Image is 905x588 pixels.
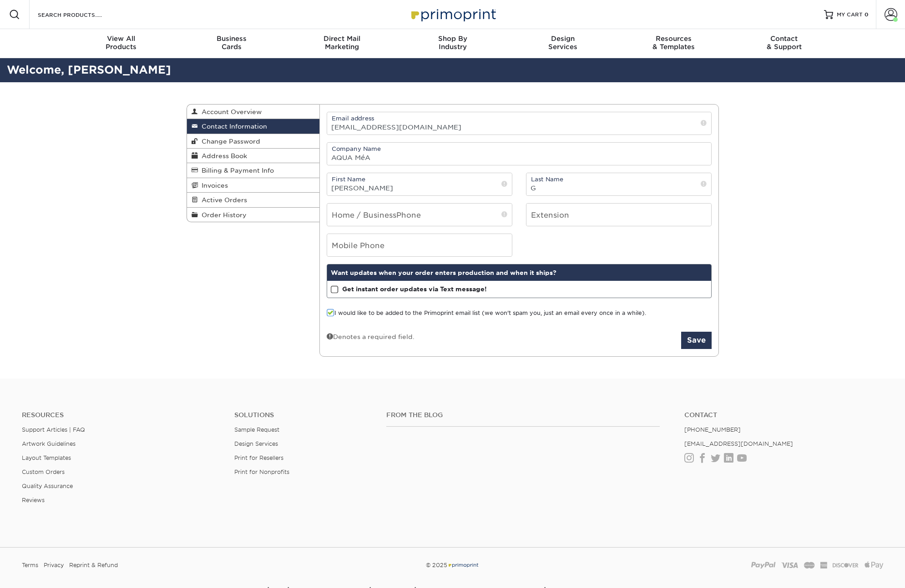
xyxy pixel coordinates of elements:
span: Direct Mail [287,35,397,43]
a: Invoices [187,178,320,193]
div: & Templates [618,35,729,51]
span: 0 [865,11,869,18]
a: Contact& Support [729,29,839,58]
span: Account Overview [198,108,262,115]
span: Address Book [198,152,247,159]
a: Reprint & Refund [69,558,118,572]
span: Billing & Payment Info [198,167,274,174]
a: Account Overview [187,105,320,119]
strong: Get instant order updates via Text message! [342,285,487,293]
div: Marketing [287,35,397,51]
a: Shop ByIndustry [397,29,508,58]
a: [PHONE_NUMBER] [684,426,741,433]
a: Terms [22,558,38,572]
div: Denotes a required field. [327,332,415,341]
a: Sample Request [234,426,279,433]
span: Contact [729,35,839,43]
button: Save [681,332,712,349]
a: [EMAIL_ADDRESS][DOMAIN_NAME] [684,440,793,447]
img: Primoprint [447,562,479,568]
img: Primoprint [407,5,498,24]
div: Products [66,35,177,51]
a: Resources& Templates [618,29,729,58]
a: Active Orders [187,193,320,207]
a: Support Articles | FAQ [22,426,85,433]
span: Contact Information [198,123,267,130]
a: Layout Templates [22,454,71,461]
input: SEARCH PRODUCTS..... [37,9,126,20]
a: Design Services [234,440,278,447]
a: Order History [187,208,320,222]
a: Address Book [187,149,320,163]
a: Reviews [22,497,45,503]
a: Custom Orders [22,468,65,475]
span: MY CART [837,11,863,19]
a: Artwork Guidelines [22,440,76,447]
div: © 2025 [307,558,598,572]
a: BusinessCards [176,29,287,58]
h4: Solutions [234,411,373,419]
span: Active Orders [198,196,247,204]
div: & Support [729,35,839,51]
span: View All [66,35,177,43]
span: Order History [198,211,247,219]
span: Resources [618,35,729,43]
span: Shop By [397,35,508,43]
h4: From the Blog [386,411,659,419]
a: Print for Resellers [234,454,283,461]
a: Contact Information [187,119,320,134]
a: Change Password [187,134,320,149]
a: Direct MailMarketing [287,29,397,58]
div: Want updates when your order enters production and when it ships? [327,264,711,281]
a: Contact [684,411,883,419]
a: Privacy [44,558,64,572]
span: Business [176,35,287,43]
div: Industry [397,35,508,51]
span: Design [508,35,618,43]
h4: Resources [22,411,221,419]
span: Change Password [198,138,260,145]
a: DesignServices [508,29,618,58]
a: Billing & Payment Info [187,163,320,178]
a: View AllProducts [66,29,177,58]
div: Cards [176,35,287,51]
a: Print for Nonprofits [234,468,289,475]
a: Quality Assurance [22,483,73,489]
div: Services [508,35,618,51]
label: I would like to be added to the Primoprint email list (we won't spam you, just an email every onc... [327,309,646,318]
span: Invoices [198,182,228,189]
